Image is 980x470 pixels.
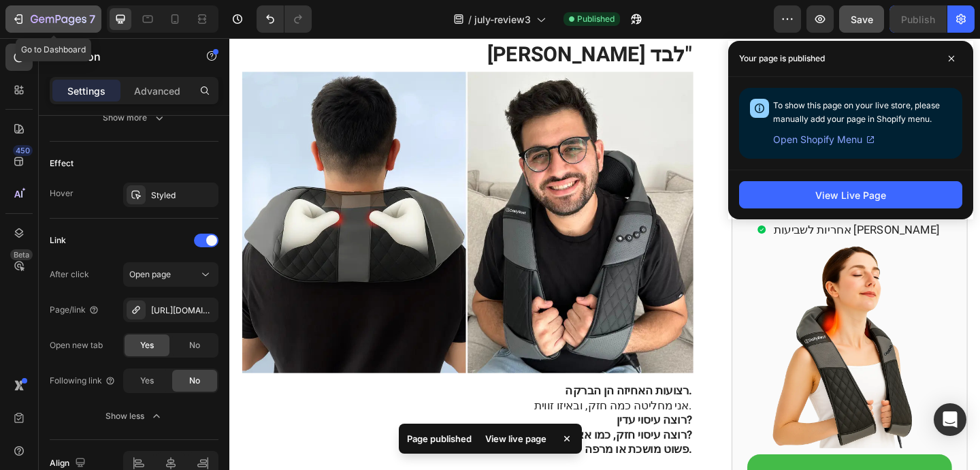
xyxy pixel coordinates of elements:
div: 450 [13,145,33,156]
p: מקל על כאבי צוואר, גב ומתח יומיומי [592,124,774,140]
button: Save [839,5,884,33]
strong: רוצה עיסוי חזק, כמו אצל מסאז׳יסט? [316,423,503,441]
p: 7 [89,11,95,27]
p: Your page is published [739,52,825,65]
span: Published [577,13,615,25]
div: Hover [50,187,73,200]
button: 7 [5,5,101,33]
div: Page/link [50,304,99,316]
div: View live page [477,429,555,448]
strong: פשוט מושכת או מרפה – והוא מגיב. [325,439,503,457]
div: Undo/Redo [257,5,312,33]
iframe: Design area [229,38,980,470]
h2: מומלץ [563,39,786,62]
div: [URL][DOMAIN_NAME] [151,304,215,317]
div: View Live Page [815,188,886,202]
img: gempages_571524628095173504-6be4473d-c181-43ea-b3c7-fe22aef02788.webp [563,223,786,445]
button: Show more [50,106,218,130]
button: Open page [123,262,218,287]
span: No [189,375,200,387]
p: אני מחליטה כמה חזק, ובאיזו זווית. [15,376,503,408]
div: Following link [50,375,116,387]
span: Save [851,14,873,25]
span: No [189,339,200,351]
p: שיפור איכות השינה [592,175,774,191]
img: gempages_571524628095173504-edfc3763-a27a-4843-bd49-8ea3e39d4b99.webp [14,37,504,364]
span: To show this page on your live store, please manually add your page in Shopify menu. [773,100,940,124]
span: Open page [129,269,171,279]
div: Open new tab [50,339,103,351]
p: Settings [67,84,105,98]
button: Publish [889,5,947,33]
span: Yes [140,375,154,387]
div: Show less [105,409,163,423]
p: Button [66,48,182,65]
span: Yes [140,339,154,351]
div: Publish [901,12,935,27]
div: Link [50,234,66,247]
span: july-review3 [474,12,531,27]
p: Advanced [134,84,180,98]
strong: רצועות האחיזה הן הברקה. [365,375,503,393]
div: After click [50,268,89,281]
div: Beta [10,249,33,260]
span: Open Shopify Menu [773,131,862,148]
button: View Live Page [739,181,962,208]
div: Effect [50,157,73,170]
button: Show less [50,404,218,428]
p: עיסוי מפנק ומרגיע [592,149,774,165]
div: Show more [103,111,166,125]
strong: רוצה עיסוי עדין? [421,407,503,425]
div: Styled [151,189,215,202]
p: Page published [407,432,472,445]
div: Open Intercom Messenger [934,403,966,436]
h2: DailyRest [563,89,786,115]
p: אחריות לשביעות [PERSON_NAME] [592,200,774,216]
span: / [468,12,472,27]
